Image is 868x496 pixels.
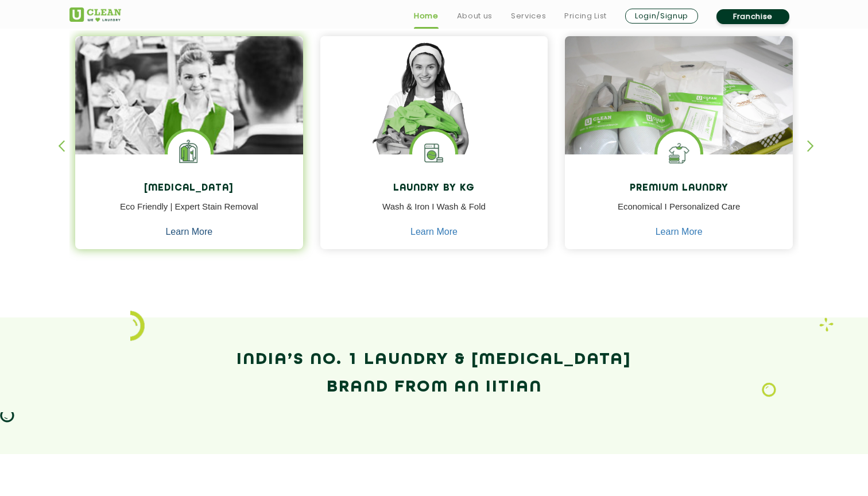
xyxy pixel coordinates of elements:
a: About us [457,9,493,23]
img: a girl with laundry basket [320,36,548,188]
h4: Premium Laundry [573,183,784,194]
img: laundry done shoes and clothes [565,36,793,188]
img: UClean Laundry and Dry Cleaning [69,7,121,22]
a: Learn More [165,227,212,237]
a: Learn More [656,227,703,237]
img: Laundry [762,382,776,397]
a: Franchise [716,9,789,24]
p: Economical I Personalized Care [573,200,784,226]
img: icon_2.png [130,311,145,340]
img: Drycleaners near me [75,36,303,219]
h2: India’s No. 1 Laundry & [MEDICAL_DATA] Brand from an IITian [69,346,799,401]
a: Learn More [410,227,458,237]
a: Login/Signup [625,9,698,24]
a: Services [511,9,546,23]
img: Laundry Services near me [168,131,211,175]
img: Shoes Cleaning [657,131,700,175]
h4: Laundry by Kg [329,183,540,194]
img: laundry washing machine [412,131,455,175]
p: Wash & Iron I Wash & Fold [329,200,540,226]
a: Pricing List [564,9,607,23]
p: Eco Friendly | Expert Stain Removal [84,200,294,226]
img: Laundry wash and iron [819,317,834,332]
a: Home [414,9,439,23]
h4: [MEDICAL_DATA] [84,183,294,194]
